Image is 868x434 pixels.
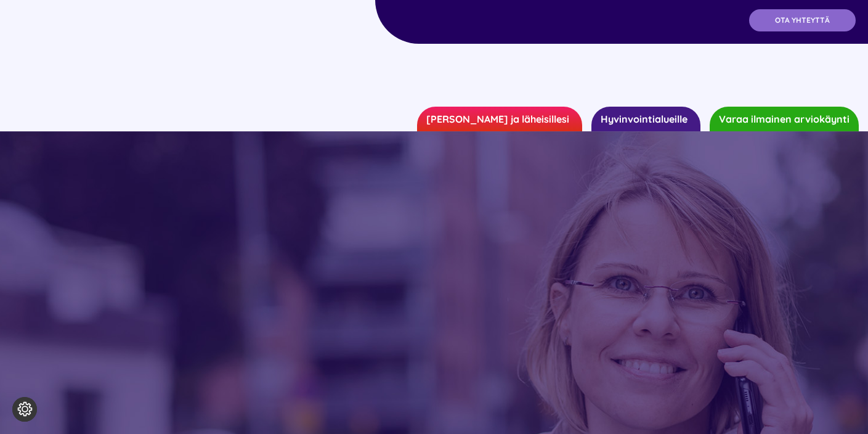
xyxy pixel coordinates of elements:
[417,107,582,131] a: [PERSON_NAME] ja läheisillesi
[749,9,856,31] a: OTA YHTEYTTÄ
[591,107,700,131] a: Hyvinvointialueille
[710,107,859,131] a: Varaa ilmainen arviokäynti
[775,16,830,25] span: OTA YHTEYTTÄ
[12,397,37,422] button: Evästeasetukset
